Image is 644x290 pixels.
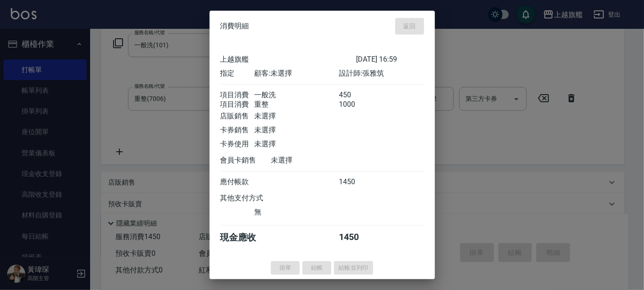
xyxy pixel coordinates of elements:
[339,100,373,109] div: 1000
[220,125,254,135] div: 卡券銷售
[220,231,271,243] div: 現金應收
[220,193,288,203] div: 其他支付方式
[220,68,254,78] div: 指定
[254,125,339,135] div: 未選擇
[254,139,339,149] div: 未選擇
[220,111,254,121] div: 店販銷售
[254,68,339,78] div: 顧客: 未選擇
[339,90,373,100] div: 450
[271,155,356,165] div: 未選擇
[339,177,373,186] div: 1450
[254,207,339,217] div: 無
[220,155,271,165] div: 會員卡銷售
[339,68,424,78] div: 設計師: 張雅筑
[220,100,254,109] div: 項目消費
[254,111,339,121] div: 未選擇
[220,90,254,100] div: 項目消費
[220,22,249,31] span: 消費明細
[220,177,254,186] div: 應付帳款
[254,100,339,109] div: 重整
[339,231,373,243] div: 1450
[220,54,356,64] div: 上越旗艦
[254,90,339,100] div: 一般洗
[220,139,254,149] div: 卡券使用
[356,54,424,64] div: [DATE] 16:59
